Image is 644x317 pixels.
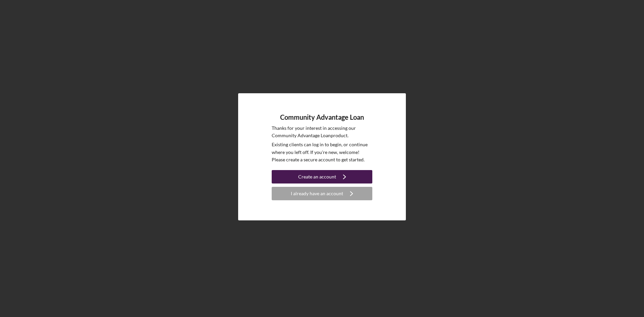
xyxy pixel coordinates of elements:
[298,170,336,183] div: Create an account
[272,141,372,163] p: Existing clients can log in to begin, or continue where you left off. If you're new, welcome! Ple...
[272,187,372,200] button: I already have an account
[272,124,372,140] p: Thanks for your interest in accessing our Community Advantage Loan product.
[280,113,364,121] h4: Community Advantage Loan
[272,170,372,185] a: Create an account
[291,187,343,200] div: I already have an account
[272,170,372,183] button: Create an account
